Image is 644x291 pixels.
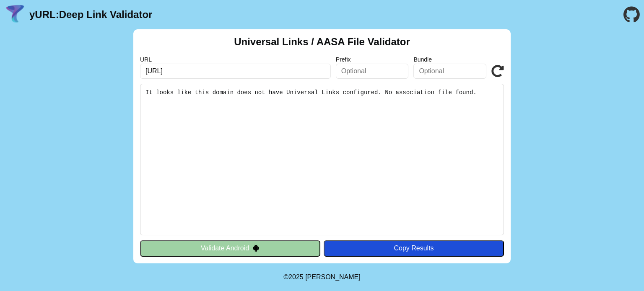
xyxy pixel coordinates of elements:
[140,84,504,235] pre: It looks like this domain does not have Universal Links configured. No association file found.
[29,9,152,21] a: yURL:Deep Link Validator
[328,245,500,252] div: Copy Results
[140,56,331,63] label: URL
[283,263,360,291] footer: ©
[336,64,409,79] input: Optional
[413,56,486,63] label: Bundle
[140,240,320,256] button: Validate Android
[305,273,361,281] a: Michael Ibragimchayev's Personal Site
[413,64,486,79] input: Optional
[324,240,504,256] button: Copy Results
[252,245,260,252] img: droidIcon.svg
[234,36,410,48] h2: Universal Links / AASA File Validator
[4,4,26,26] img: yURL Logo
[288,273,304,281] span: 2025
[140,64,331,79] input: Required
[336,56,409,63] label: Prefix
